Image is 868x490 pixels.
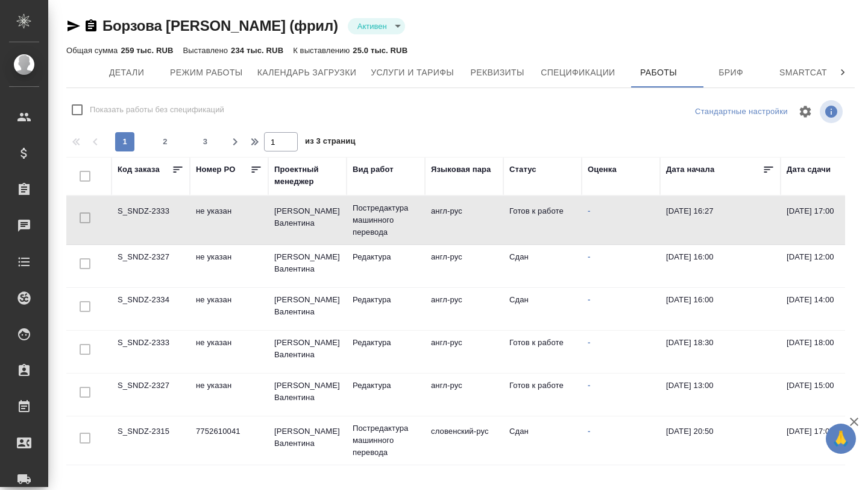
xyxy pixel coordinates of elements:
[268,331,347,373] td: [PERSON_NAME] Валентина
[196,136,215,148] span: 3
[196,164,235,176] div: Номер PO
[425,288,503,330] td: англ-рус
[190,199,268,241] td: не указан
[503,374,582,416] td: Готов к работе
[190,374,268,416] td: не указан
[90,104,224,116] span: Показать работы без спецификаций
[112,199,190,241] td: S_SNDZ-2333
[666,164,714,176] div: Дата начала
[112,245,190,287] td: S_SNDZ-2327
[98,65,156,80] span: Детали
[118,164,160,176] div: Код заказа
[775,65,832,80] span: Smartcat
[66,46,121,55] p: Общая сумма
[190,419,268,462] td: 7752610041
[503,419,582,462] td: Сдан
[425,331,503,373] td: англ-рус
[660,374,781,416] td: [DATE] 13:00
[820,100,845,123] span: Посмотреть информацию
[425,419,503,462] td: словенский-рус
[630,65,688,80] span: Работы
[702,65,760,80] span: Бриф
[183,46,231,55] p: Выставлено
[826,424,856,454] button: 🙏
[112,288,190,330] td: S_SNDZ-2334
[268,288,347,330] td: [PERSON_NAME] Валентина
[660,245,781,287] td: [DATE] 16:00
[196,132,215,151] button: 3
[190,245,268,287] td: не указан
[588,206,590,215] a: -
[353,251,419,263] p: Редактура
[268,374,347,416] td: [PERSON_NAME] Валентина
[268,199,347,241] td: [PERSON_NAME] Валентина
[274,164,341,188] div: Проектный менеджер
[348,18,405,34] div: Активен
[156,132,175,151] button: 2
[503,245,582,287] td: Сдан
[190,288,268,330] td: не указан
[692,103,791,121] div: split button
[588,295,590,304] a: -
[353,380,419,392] p: Редактура
[831,426,851,451] span: 🙏
[305,134,356,151] span: из 3 страниц
[231,46,283,55] p: 234 тыс. RUB
[660,419,781,462] td: [DATE] 20:50
[425,374,503,416] td: англ-рус
[541,65,615,80] span: Спецификации
[353,294,419,306] p: Редактура
[190,331,268,373] td: не указан
[293,46,353,55] p: К выставлению
[257,65,357,80] span: Календарь загрузки
[156,136,175,148] span: 2
[787,164,831,176] div: Дата сдачи
[112,419,190,462] td: S_SNDZ-2315
[660,331,781,373] td: [DATE] 18:30
[660,199,781,241] td: [DATE] 16:27
[425,199,503,241] td: англ-рус
[509,164,536,176] div: Статус
[588,427,590,436] a: -
[121,46,173,55] p: 259 тыс. RUB
[353,202,419,238] p: Постредактура машинного перевода
[102,17,338,34] a: Борзова [PERSON_NAME] (фрил)
[112,374,190,416] td: S_SNDZ-2327
[371,65,454,80] span: Услуги и тарифы
[84,19,98,33] button: Скопировать ссылку
[791,97,820,126] span: Настроить таблицу
[353,164,394,176] div: Вид работ
[268,419,347,462] td: [PERSON_NAME] Валентина
[170,65,243,80] span: Режим работы
[425,245,503,287] td: англ-рус
[588,381,590,390] a: -
[431,164,491,176] div: Языковая пара
[354,21,391,31] button: Активен
[468,65,526,80] span: Реквизиты
[588,338,590,347] a: -
[660,288,781,330] td: [DATE] 16:00
[503,199,582,241] td: Готов к работе
[503,288,582,330] td: Сдан
[588,252,590,261] a: -
[353,337,419,349] p: Редактура
[503,331,582,373] td: Готов к работе
[112,331,190,373] td: S_SNDZ-2333
[66,19,81,33] button: Скопировать ссылку для ЯМессенджера
[588,164,617,176] div: Оценка
[268,245,347,287] td: [PERSON_NAME] Валентина
[353,46,407,55] p: 25.0 тыс. RUB
[353,422,419,459] p: Постредактура машинного перевода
